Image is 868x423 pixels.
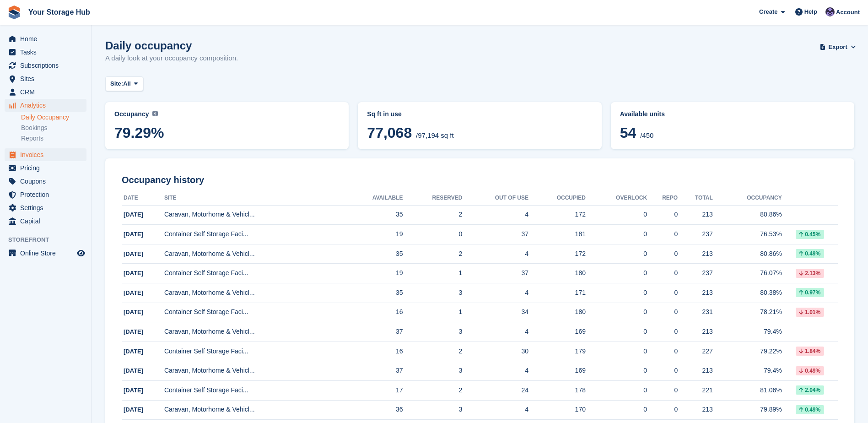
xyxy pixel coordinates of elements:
th: Overlock [586,191,647,206]
td: Caravan, Motorhome & Vehicl... [164,283,343,303]
span: 54 [620,125,636,141]
a: menu [5,148,86,161]
td: 213 [678,205,713,225]
div: 0 [647,307,678,317]
th: Date [122,191,164,206]
span: [DATE] [124,406,143,413]
div: 0 [586,347,647,356]
div: 0 [647,249,678,259]
div: 0.45% [796,230,824,239]
span: Available units [620,110,665,118]
td: Container Self Storage Faci... [164,342,343,361]
td: 213 [678,322,713,342]
div: 0 [586,288,647,298]
span: [DATE] [124,250,143,257]
img: Liam Beddard [825,7,835,16]
span: [DATE] [124,231,143,238]
th: Occupied [528,191,586,206]
a: menu [5,201,86,214]
td: 37 [462,264,528,283]
button: Site: All [105,76,143,92]
h2: Occupancy history [122,175,838,185]
td: 231 [678,303,713,322]
td: 37 [462,225,528,244]
a: menu [5,59,86,72]
span: Coupons [20,175,75,188]
h1: Daily occupancy [105,39,238,52]
span: Account [836,8,860,17]
span: Create [759,7,777,16]
td: 80.86% [713,244,782,264]
p: A daily look at your occupancy composition. [105,53,238,64]
td: 81.06% [713,381,782,401]
span: Capital [20,215,75,228]
td: 24 [462,381,528,401]
td: 17 [343,381,403,401]
a: Your Storage Hub [25,5,94,20]
span: 77,068 [367,125,412,141]
td: 79.89% [713,400,782,420]
span: CRM [20,86,75,98]
span: [DATE] [124,367,143,374]
div: 172 [528,210,586,219]
td: 19 [343,225,403,244]
td: 213 [678,244,713,264]
span: [DATE] [124,309,143,315]
td: 1 [403,303,463,322]
td: 34 [462,303,528,322]
td: Container Self Storage Faci... [164,225,343,244]
td: 2 [403,205,463,225]
td: 4 [462,322,528,342]
a: menu [5,188,86,201]
td: Container Self Storage Faci... [164,264,343,283]
div: 0 [586,385,647,395]
th: Available [343,191,403,206]
td: 213 [678,283,713,303]
span: Site: [110,79,123,88]
span: Sq ft in use [367,110,401,118]
td: Caravan, Motorhome & Vehicl... [164,400,343,420]
div: 0.49% [796,405,824,414]
a: Daily Occupancy [21,113,86,122]
td: 4 [462,400,528,420]
span: [DATE] [124,387,143,394]
td: 19 [343,264,403,283]
td: 227 [678,342,713,361]
div: 1.01% [796,308,824,317]
a: Preview store [75,248,86,259]
span: 79.29% [114,125,340,141]
td: 3 [403,361,463,381]
td: 78.21% [713,303,782,322]
div: 0 [647,288,678,298]
td: 0 [403,225,463,244]
div: 0 [586,405,647,414]
td: 35 [343,283,403,303]
td: Caravan, Motorhome & Vehicl... [164,244,343,264]
td: 76.53% [713,225,782,244]
td: 1 [403,264,463,283]
a: menu [5,215,86,228]
a: Reports [21,134,86,143]
div: 0 [647,385,678,395]
td: Caravan, Motorhome & Vehicl... [164,205,343,225]
td: 213 [678,361,713,381]
div: 0 [586,327,647,336]
span: Sites [20,72,75,85]
span: Home [20,33,75,45]
span: Pricing [20,162,75,174]
td: 79.4% [713,361,782,381]
td: Caravan, Motorhome & Vehicl... [164,361,343,381]
div: 0 [586,307,647,317]
td: 37 [343,322,403,342]
td: 213 [678,400,713,420]
span: Online Store [20,247,75,260]
th: Site [164,191,343,206]
div: 169 [528,327,586,336]
div: 0 [647,347,678,356]
div: 180 [528,307,586,317]
div: 2.04% [796,385,824,395]
a: menu [5,72,86,85]
span: Export [829,43,847,52]
div: 0.49% [796,366,824,375]
div: 178 [528,385,586,395]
